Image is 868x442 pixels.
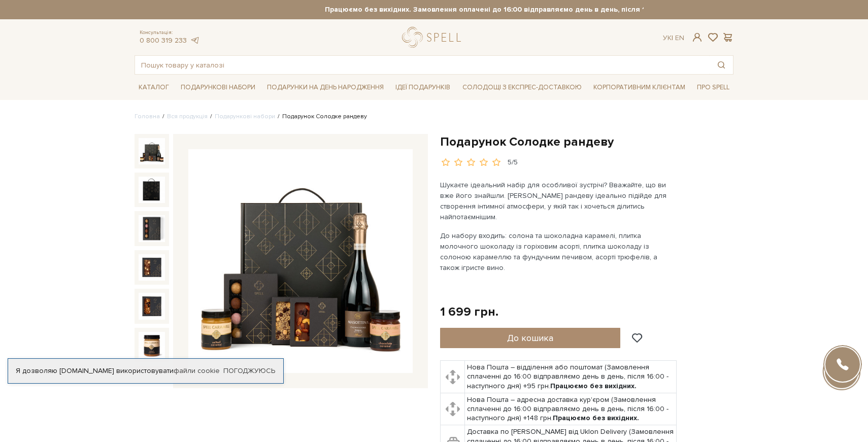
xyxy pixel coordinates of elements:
[189,36,199,45] a: telegram
[550,382,637,390] b: Працюємо без вихідних.
[465,361,677,393] td: Нова Пошта – відділення або поштомат (Замовлення сплаченні до 16:00 відправляємо день в день, піс...
[139,177,165,203] img: Подарунок Солодке рандеву
[139,215,165,242] img: Подарунок Солодке рандеву
[224,5,823,14] strong: Працюємо без вихідних. Замовлення оплачені до 16:00 відправляємо день в день, після 16:00 - насту...
[672,33,673,42] span: |
[174,366,220,375] a: файли cookie
[139,332,165,358] img: Подарунок Солодке рандеву
[710,56,733,74] button: Пошук товару у каталозі
[553,414,639,422] b: Працюємо без вихідних.
[391,80,454,95] span: Ідеї подарунків
[215,113,275,120] a: Подарункові набори
[8,366,283,376] div: Я дозволяю [DOMAIN_NAME] використовувати
[589,79,689,96] a: Корпоративним клієнтам
[140,36,187,45] a: 0 800 319 233
[440,180,678,222] p: Шукаєте ідеальний набір для особливої зустрічі? Вважайте, що ви вже його знайшли. [PERSON_NAME] р...
[223,366,275,376] a: Погоджуюсь
[508,158,518,167] div: 5/5
[139,254,165,281] img: Подарунок Солодке рандеву
[440,304,498,320] div: 1 699 грн.
[139,138,165,164] img: Подарунок Солодке рандеву
[693,80,733,95] span: Про Spell
[188,149,413,373] img: Подарунок Солодке рандеву
[177,80,259,95] span: Подарункові набори
[440,230,678,273] p: До набору входить: солона та шоколадна карамелі, плитка молочного шоколаду із горіховим асорті, п...
[135,80,173,95] span: Каталог
[663,33,684,43] div: Ук
[440,134,733,150] h1: Подарунок Солодке рандеву
[507,332,553,344] span: До кошика
[440,328,620,348] button: До кошика
[135,113,160,120] a: Головна
[167,113,208,120] a: Вся продукція
[458,79,586,96] a: Солодощі з експрес-доставкою
[275,112,367,121] li: Подарунок Солодке рандеву
[402,27,465,48] a: logo
[263,80,388,95] span: Подарунки на День народження
[675,33,684,42] a: En
[140,29,199,36] span: Консультація:
[139,293,165,319] img: Подарунок Солодке рандеву
[135,56,710,74] input: Пошук товару у каталозі
[465,393,677,425] td: Нова Пошта – адресна доставка кур'єром (Замовлення сплаченні до 16:00 відправляємо день в день, п...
